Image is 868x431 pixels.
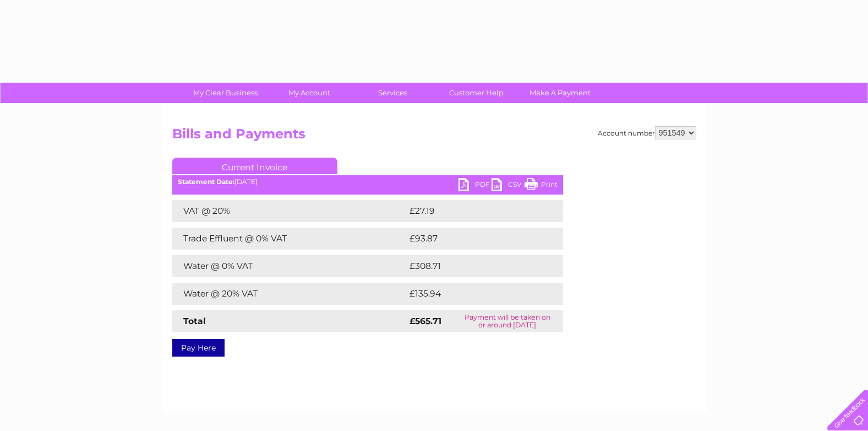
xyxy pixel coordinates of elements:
[458,178,492,194] a: PDF
[407,200,539,222] td: £27.19
[407,283,543,305] td: £135.94
[172,126,696,147] h2: Bills and Payments
[407,255,543,277] td: £308.71
[598,126,696,139] div: Account number
[452,310,563,332] td: Payment will be taken on or around [DATE]
[172,255,407,277] td: Water @ 0% VAT
[492,178,525,194] a: CSV
[180,83,271,103] a: My Clear Business
[178,177,234,186] b: Statement Date:
[431,83,522,103] a: Customer Help
[172,158,337,174] a: Current Invoice
[515,83,605,103] a: Make A Payment
[183,316,206,326] strong: Total
[172,339,225,357] a: Pay Here
[525,178,558,194] a: Print
[172,178,563,186] div: [DATE]
[172,200,407,222] td: VAT @ 20%
[172,228,407,250] td: Trade Effluent @ 0% VAT
[264,83,354,103] a: My Account
[407,228,541,250] td: £93.87
[172,283,407,305] td: Water @ 20% VAT
[347,83,438,103] a: Services
[410,316,441,326] strong: £565.71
